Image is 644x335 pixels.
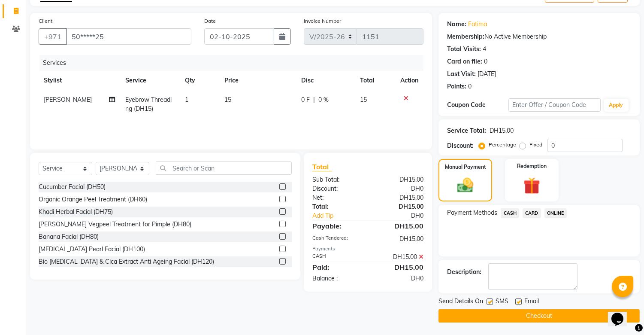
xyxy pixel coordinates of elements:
input: Search by Name/Mobile/Email/Code [66,28,191,45]
div: Total Visits: [447,45,481,54]
div: [MEDICAL_DATA] Pearl Facial (DH100) [39,245,145,254]
a: Fatima [468,20,487,29]
span: 0 F [301,95,310,104]
span: 15 [224,96,231,104]
div: Service Total: [447,126,486,135]
label: Invoice Number [304,17,341,25]
div: Net: [306,193,368,202]
div: Services [39,55,430,71]
div: DH15.00 [368,262,430,272]
th: Qty [180,71,219,90]
div: Cash Tendered: [306,234,368,244]
div: Card on file: [447,57,482,66]
span: SMS [496,297,508,308]
label: Redemption [517,162,547,170]
label: Manual Payment [445,163,486,171]
label: Date [204,17,216,25]
div: Points: [447,82,466,91]
div: Description: [447,268,481,277]
div: DH15.00 [368,202,430,211]
div: DH0 [368,184,430,193]
div: DH15.00 [368,253,430,262]
label: Client [39,17,52,25]
div: Last Visit: [447,70,476,79]
div: DH15.00 [368,193,430,202]
div: Organic Orange Peel Treatment (DH60) [39,195,147,204]
div: No Active Membership [447,32,631,41]
img: _gift.svg [518,175,545,196]
span: Send Details On [438,297,483,308]
img: _cash.svg [452,176,478,195]
div: Discount: [447,141,474,150]
div: 0 [484,57,487,66]
div: Banana Facial (DH80) [39,232,99,241]
span: [PERSON_NAME] [44,96,92,104]
span: 0 % [318,95,329,104]
span: CASH [501,208,519,218]
th: Price [219,71,296,90]
button: +971 [39,28,67,45]
div: Name: [447,20,466,29]
div: Paid: [306,262,368,272]
span: ONLINE [544,208,567,218]
div: DH15.00 [368,221,430,231]
div: Membership: [447,32,484,41]
div: Cucumber Facial (DH50) [39,183,106,192]
span: Total [312,162,332,171]
span: 15 [360,96,367,104]
th: Action [395,71,423,90]
th: Service [121,71,180,90]
span: Email [524,297,539,308]
div: 4 [483,45,486,54]
div: Payable: [306,221,368,231]
input: Enter Offer / Coupon Code [508,98,600,112]
div: Payments [312,245,423,253]
div: Coupon Code [447,100,508,110]
div: Total: [306,202,368,211]
label: Fixed [529,141,542,149]
div: [DATE] [478,70,496,79]
div: DH15.00 [368,175,430,184]
div: Balance : [306,274,368,283]
div: CASH [306,253,368,262]
div: [PERSON_NAME] Vegpeel Treatment for Pimple (DH80) [39,220,191,229]
iframe: chat widget [608,301,635,326]
th: Stylist [39,71,121,90]
span: CARD [523,208,541,218]
span: Payment Methods [447,208,497,217]
div: Discount: [306,184,368,193]
span: 1 [185,96,188,104]
span: Eyebrow Threading (DH15) [126,96,172,113]
div: DH0 [378,211,430,220]
button: Apply [604,99,629,112]
div: Bio [MEDICAL_DATA] & Cica Extract Anti Ageing Facial (DH120) [39,257,214,266]
th: Disc [296,71,355,90]
label: Percentage [489,141,516,149]
div: 0 [468,82,472,91]
div: Khadi Herbal Facial (DH75) [39,207,113,216]
th: Total [355,71,396,90]
a: Add Tip [306,211,378,220]
input: Search or Scan [156,161,292,175]
div: DH15.00 [368,234,430,244]
span: | [313,95,315,104]
div: DH0 [368,274,430,283]
div: Sub Total: [306,175,368,184]
div: DH15.00 [490,126,514,135]
button: Checkout [438,309,640,323]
